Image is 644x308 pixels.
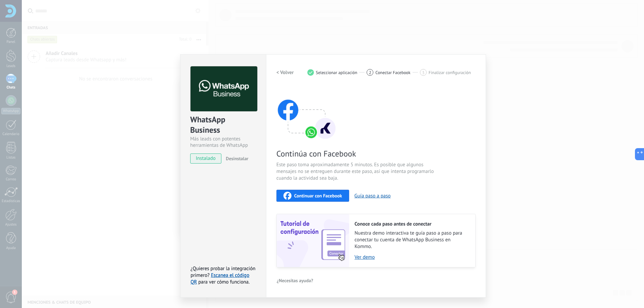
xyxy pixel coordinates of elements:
[191,153,221,164] span: instalado
[355,254,469,260] a: Ver demo
[276,275,314,286] button: ¿Necesitas ayuda?
[276,66,294,78] button: < Volver
[369,70,371,75] span: 2
[316,70,358,75] span: Seleccionar aplicación
[223,153,248,164] button: Desinstalar
[198,279,250,285] span: para ver cómo funciona.
[191,265,256,279] span: ¿Quieres probar la integración primero?
[276,162,436,182] span: Este paso toma aproximadamente 5 minutos. Es posible que algunos mensajes no se entreguen durante...
[294,193,342,198] span: Continuar con Facebook
[276,148,436,159] span: Continúa con Facebook
[226,156,248,162] span: Desinstalar
[355,230,469,250] span: Nuestra demo interactiva te guía paso a paso para conectar tu cuenta de WhatsApp Business en Kommo.
[276,190,349,202] button: Continuar con Facebook
[276,86,337,140] img: connect with facebook
[191,272,249,285] a: Escanea el código QR
[355,193,391,199] button: Guía paso a paso
[422,70,424,75] span: 3
[355,221,469,227] h2: Conoce cada paso antes de conectar
[276,69,294,76] h2: < Volver
[429,70,471,75] span: Finalizar configuración
[190,136,256,148] div: Más leads con potentes herramientas de WhatsApp
[190,114,256,136] div: WhatsApp Business
[191,66,257,112] img: logo_main.png
[375,70,411,75] span: Conectar Facebook
[277,278,313,283] span: ¿Necesitas ayuda?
